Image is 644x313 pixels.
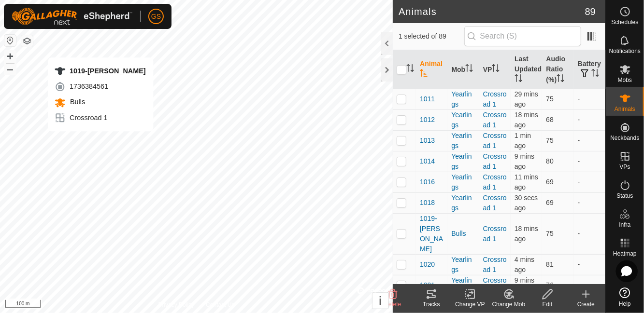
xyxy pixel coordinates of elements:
[406,66,414,73] p-sorticon: Activate to sort
[483,225,507,243] a: Crossroad 1
[420,198,435,208] span: 1018
[619,164,630,170] span: VPs
[574,192,605,213] td: -
[465,66,473,73] p-sorticon: Activate to sort
[483,194,507,212] a: Crossroad 1
[451,89,475,109] div: Yearlings
[451,229,475,239] div: Bulls
[4,63,16,75] button: –
[483,256,507,273] a: Crossroad 1
[464,26,581,46] input: Search (S)
[447,50,479,89] th: Mob
[12,8,132,25] img: Gallagher Logo
[591,70,599,78] p-sorticon: Activate to sort
[546,116,554,123] span: 68
[420,156,435,166] span: 1014
[515,194,538,212] span: 21 Aug 2025, 6:58 pm
[451,110,475,130] div: Yearlings
[546,178,554,186] span: 69
[585,4,596,19] span: 89
[574,50,605,89] th: Battery
[151,12,161,22] span: GS
[611,19,638,25] span: Schedules
[54,112,146,124] div: Crossroad 1
[618,77,632,83] span: Mobs
[567,300,605,309] div: Create
[574,172,605,192] td: -
[372,293,388,309] button: i
[542,50,573,89] th: Audio Ratio (%)
[451,151,475,172] div: Yearlings
[416,50,447,89] th: Animal
[420,259,435,270] span: 1020
[420,70,428,78] p-sorticon: Activate to sort
[515,111,538,129] span: 21 Aug 2025, 6:39 pm
[515,225,538,243] span: 21 Aug 2025, 6:40 pm
[619,222,630,228] span: Infra
[606,284,644,311] a: Help
[451,300,489,309] div: Change VP
[546,157,554,165] span: 80
[54,65,146,77] div: 1019-[PERSON_NAME]
[412,300,451,309] div: Tracks
[546,260,554,268] span: 81
[483,132,507,150] a: Crossroad 1
[609,48,641,54] span: Notifications
[615,106,635,112] span: Animals
[420,115,435,125] span: 1012
[492,66,500,73] p-sorticon: Activate to sort
[399,31,464,41] span: 1 selected of 89
[451,131,475,151] div: Yearlings
[206,300,234,309] a: Contact Us
[515,276,534,294] span: 21 Aug 2025, 6:49 pm
[574,130,605,151] td: -
[515,90,538,108] span: 21 Aug 2025, 6:29 pm
[451,193,475,213] div: Yearlings
[451,172,475,192] div: Yearlings
[574,254,605,275] td: -
[515,173,538,191] span: 21 Aug 2025, 6:47 pm
[451,255,475,275] div: Yearlings
[420,280,435,290] span: 1021
[420,214,444,254] span: 1019-[PERSON_NAME]
[420,177,435,187] span: 1016
[4,51,16,62] button: +
[610,135,639,141] span: Neckbands
[574,151,605,172] td: -
[511,50,542,89] th: Last Updated
[483,111,507,129] a: Crossroad 1
[616,193,633,199] span: Status
[21,35,33,47] button: Map Layers
[483,276,507,294] a: Crossroad 1
[557,76,564,83] p-sorticon: Activate to sort
[574,89,605,109] td: -
[515,76,522,83] p-sorticon: Activate to sort
[574,213,605,254] td: -
[420,94,435,104] span: 1011
[546,199,554,206] span: 69
[451,275,475,296] div: Yearlings
[68,98,85,106] span: Bulls
[515,132,531,150] span: 21 Aug 2025, 6:57 pm
[489,300,528,309] div: Change Mob
[574,109,605,130] td: -
[546,281,554,289] span: 76
[54,81,146,92] div: 1736384561
[613,251,637,257] span: Heatmap
[574,275,605,296] td: -
[4,35,16,46] button: Reset Map
[379,294,382,307] span: i
[483,152,507,170] a: Crossroad 1
[158,300,195,309] a: Privacy Policy
[546,136,554,144] span: 75
[546,230,554,237] span: 75
[399,6,585,17] h2: Animals
[515,152,534,170] span: 21 Aug 2025, 6:48 pm
[619,301,631,307] span: Help
[528,300,567,309] div: Edit
[483,173,507,191] a: Crossroad 1
[515,256,534,273] span: 21 Aug 2025, 6:54 pm
[546,95,554,103] span: 75
[420,136,435,146] span: 1013
[483,90,507,108] a: Crossroad 1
